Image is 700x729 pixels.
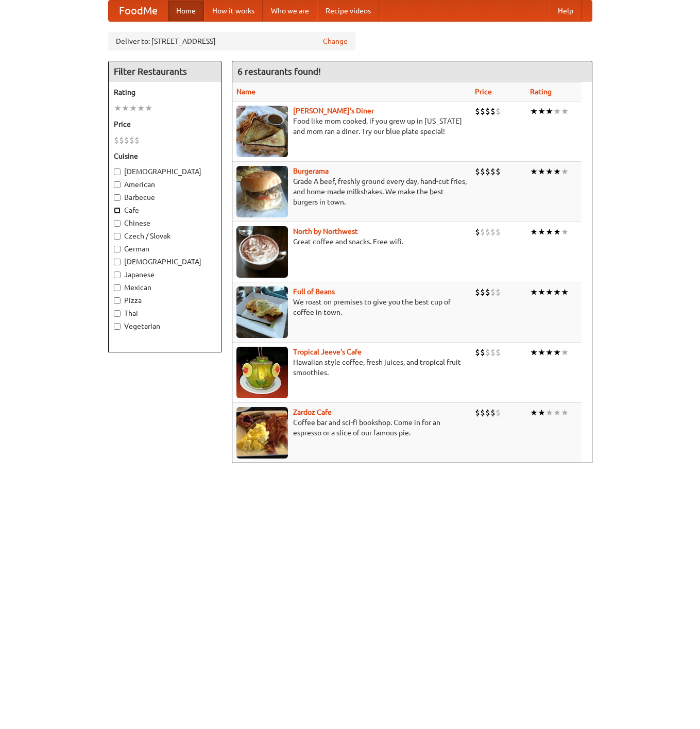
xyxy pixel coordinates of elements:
[490,166,496,177] li: $
[114,166,216,177] label: [DEMOGRAPHIC_DATA]
[553,286,561,298] li: ★
[293,107,374,115] a: [PERSON_NAME]'s Diner
[236,106,288,157] img: sallys.jpg
[114,119,216,129] h5: Price
[545,347,553,358] li: ★
[122,103,129,114] li: ★
[114,246,121,252] input: German
[293,348,362,356] a: Tropical Jeeve's Cafe
[114,257,216,267] label: [DEMOGRAPHIC_DATA]
[114,259,121,265] input: [DEMOGRAPHIC_DATA]
[490,286,496,298] li: $
[496,166,501,177] li: $
[114,295,216,306] label: Pizza
[293,167,329,175] a: Burgerama
[561,407,569,418] li: ★
[137,103,145,114] li: ★
[553,347,561,358] li: ★
[485,407,490,418] li: $
[204,1,263,21] a: How it works
[538,226,545,238] li: ★
[236,417,467,438] p: Coffee bar and sci-fi bookshop. Come in for an espresso or a slice of our famous pie.
[237,66,321,76] ng-pluralize: 6 restaurants found!
[496,347,501,358] li: $
[480,407,485,418] li: $
[323,36,348,46] a: Change
[480,347,485,358] li: $
[114,231,216,241] label: Czech / Slovak
[480,226,485,238] li: $
[114,192,216,202] label: Barbecue
[168,1,204,21] a: Home
[490,226,496,238] li: $
[561,166,569,177] li: ★
[129,134,134,146] li: $
[114,233,121,240] input: Czech / Slovak
[293,287,335,296] a: Full of Beans
[114,244,216,254] label: German
[114,308,216,318] label: Thai
[545,226,553,238] li: ★
[545,407,553,418] li: ★
[545,166,553,177] li: ★
[475,226,480,238] li: $
[114,205,216,215] label: Cafe
[561,347,569,358] li: ★
[114,220,121,227] input: Chinese
[530,166,538,177] li: ★
[114,323,121,330] input: Vegetarian
[129,103,137,114] li: ★
[561,286,569,298] li: ★
[480,166,485,177] li: $
[530,347,538,358] li: ★
[114,269,216,280] label: Japanese
[293,408,332,416] b: Zardoz Cafe
[114,134,119,146] li: $
[109,61,221,82] h4: Filter Restaurants
[236,347,288,398] img: jeeves.jpg
[490,407,496,418] li: $
[538,166,545,177] li: ★
[114,151,216,161] h5: Cuisine
[561,226,569,238] li: ★
[236,116,467,137] p: Food like mom cooked, if you grew up in [US_STATE] and mom ran a diner. Try our blue plate special!
[317,1,379,21] a: Recipe videos
[475,166,480,177] li: $
[475,106,480,117] li: $
[545,106,553,117] li: ★
[485,106,490,117] li: $
[236,88,255,96] a: Name
[490,106,496,117] li: $
[538,286,545,298] li: ★
[475,347,480,358] li: $
[236,407,288,459] img: zardoz.jpg
[485,226,490,238] li: $
[538,347,545,358] li: ★
[561,106,569,117] li: ★
[490,347,496,358] li: $
[236,236,467,247] p: Great coffee and snacks. Free wifi.
[114,310,121,317] input: Thai
[496,106,501,117] li: $
[114,179,216,190] label: American
[114,181,121,188] input: American
[496,407,501,418] li: $
[475,286,480,298] li: $
[114,321,216,331] label: Vegetarian
[553,106,561,117] li: ★
[114,103,122,114] li: ★
[236,357,467,378] p: Hawaiian style coffee, fresh juices, and tropical fruit smoothies.
[293,227,358,235] a: North by Northwest
[109,1,168,21] a: FoodMe
[114,194,121,201] input: Barbecue
[236,226,288,278] img: north.jpg
[538,106,545,117] li: ★
[496,226,501,238] li: $
[114,282,216,293] label: Mexican
[114,168,121,175] input: [DEMOGRAPHIC_DATA]
[119,134,124,146] li: $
